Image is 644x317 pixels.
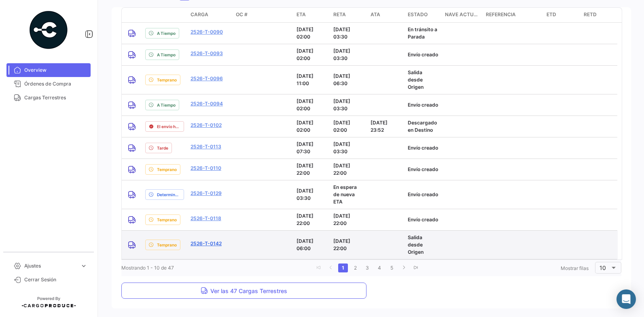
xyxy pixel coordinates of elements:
span: Ajustes [24,262,77,270]
span: Órdenes de Compra [24,80,87,88]
datatable-header-cell: Carga [187,8,233,22]
datatable-header-cell: ETA [293,8,330,22]
span: [DATE] 03:30 [333,141,350,154]
li: page 5 [386,261,398,275]
a: Cargas Terrestres [6,91,91,105]
span: [DATE] 06:30 [333,73,350,86]
span: [DATE] 22:00 [333,163,350,176]
datatable-header-cell: Referencia [483,8,543,22]
span: RETD [584,11,597,18]
span: Salida desde Origen [408,69,424,90]
span: [DATE] 03:30 [333,98,350,111]
span: [DATE] 06:00 [297,238,314,251]
span: En espera de nueva ETA [333,184,357,205]
span: [DATE] 02:00 [297,48,314,61]
a: go to first page [314,263,324,272]
span: Estado [408,11,428,18]
a: 2526-T-0129 [191,190,222,197]
span: Carga [191,11,208,18]
span: Ver las 47 Cargas Terrestres [201,287,287,294]
span: Envío creado [408,145,438,151]
span: Cerrar Sesión [24,276,87,283]
span: A Tiempo [157,51,176,58]
span: ETD [547,11,556,18]
span: ETA [297,11,306,18]
span: Mostrando 1 - 10 de 47 [121,265,174,271]
li: page 2 [349,261,361,275]
span: A Tiempo [157,102,176,108]
datatable-header-cell: transportMode [122,8,142,22]
span: RETA [333,11,346,18]
span: Salida desde Origen [408,234,424,255]
span: Envío creado [408,51,438,58]
a: 2526-T-0118 [191,215,221,222]
span: Determinando [157,191,180,198]
span: Temprano [157,216,177,223]
datatable-header-cell: Nave actual [442,8,483,22]
span: Envío creado [408,102,438,108]
li: page 4 [373,261,386,275]
span: Descargado en Destino [408,120,437,133]
a: 2526-T-0142 [191,240,222,247]
span: Overview [24,66,87,74]
span: [DATE] 02:00 [297,120,314,133]
span: Temprano [157,242,177,248]
span: Mostrar filas [561,265,589,271]
datatable-header-cell: ATA [367,8,405,22]
span: Envío creado [408,166,438,172]
a: go to next page [399,263,409,272]
span: [DATE] 23:52 [371,120,388,133]
a: 2526-T-0113 [191,143,221,150]
span: [DATE] 22:00 [333,238,350,251]
span: [DATE] 07:30 [297,141,314,154]
li: page 1 [337,261,349,275]
a: 5 [387,263,396,272]
a: 2526-T-0102 [191,122,222,129]
a: go to previous page [326,263,336,272]
a: 2526-T-0094 [191,100,223,107]
span: [DATE] 02:00 [297,98,314,111]
a: 2526-T-0110 [191,165,221,172]
a: 2 [350,263,360,272]
button: Ver las 47 Cargas Terrestres [121,283,366,299]
span: [DATE] 22:00 [333,213,350,226]
span: Temprano [157,77,177,83]
datatable-header-cell: RETD [580,8,618,22]
span: expand_more [80,262,87,270]
a: 2526-T-0096 [191,75,223,82]
span: [DATE] 03:30 [297,188,314,201]
span: [DATE] 11:00 [297,73,314,86]
span: En tránsito a Parada [408,26,437,40]
span: OC # [236,11,248,18]
a: 1 [338,263,348,272]
datatable-header-cell: OC # [233,8,293,22]
span: Tarde [157,145,168,151]
a: 2526-T-0090 [191,28,223,36]
span: [DATE] 03:30 [333,26,350,40]
span: El envío ha llegado. [157,123,180,130]
datatable-header-cell: Estado [405,8,442,22]
span: [DATE] 22:00 [297,213,314,226]
span: [DATE] 02:00 [297,26,314,40]
span: [DATE] 22:00 [297,163,314,176]
div: Abrir Intercom Messenger [616,289,636,309]
a: 3 [362,263,372,272]
datatable-header-cell: delayStatus [142,8,187,22]
span: A Tiempo [157,30,176,36]
span: 10 [600,264,606,271]
span: [DATE] 03:30 [333,48,350,61]
a: 2526-T-0093 [191,50,223,57]
a: 4 [375,263,384,272]
span: Temprano [157,166,177,173]
a: Overview [6,63,91,77]
span: Referencia [486,11,516,18]
datatable-header-cell: RETA [330,8,367,22]
datatable-header-cell: ETD [543,8,580,22]
a: go to last page [411,263,421,272]
span: ATA [371,11,380,18]
span: [DATE] 02:00 [333,120,350,133]
span: Nave actual [445,11,480,18]
li: page 3 [361,261,373,275]
span: Cargas Terrestres [24,94,87,101]
a: Órdenes de Compra [6,77,91,91]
